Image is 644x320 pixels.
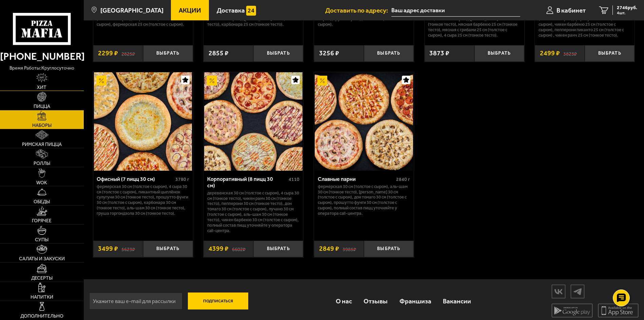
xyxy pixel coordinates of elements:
[557,7,586,14] span: В кабинет
[319,50,339,57] span: 3256 ₽
[209,245,229,252] span: 4399 ₽
[98,50,118,57] span: 2299 ₽
[617,5,637,10] span: 2746 руб.
[253,45,303,61] button: Выбрать
[474,45,524,61] button: Выбрать
[36,181,47,185] span: WOK
[617,11,637,15] span: 4 шт.
[217,7,245,14] span: Доставка
[143,45,193,61] button: Выбрать
[539,5,631,38] p: Карбонара 25 см (тонкое тесто), Прошутто Фунги 25 см (тонкое тесто), Пепперони 25 см (толстое с с...
[32,219,52,223] span: Горячее
[429,50,449,57] span: 3873 ₽
[19,257,65,261] span: Салаты и закуски
[97,176,173,182] div: Офисный (7 пицц 30 см)
[552,286,565,298] img: vk
[204,72,303,171] img: Корпоративный (8 пицц 30 см)
[35,238,48,242] span: Супы
[207,176,287,189] div: Корпоративный (8 пицц 30 см)
[121,245,135,252] s: 5623 ₽
[314,72,414,171] a: АкционныйСлавные парни
[318,184,410,216] p: Фермерская 30 см (толстое с сыром), Аль-Шам 30 см (тонкое тесто), [PERSON_NAME] 30 см (толстое с ...
[203,72,303,171] a: АкционныйКорпоративный (8 пицц 30 см)
[96,76,106,86] img: Акционный
[179,7,201,14] span: Акции
[330,290,358,312] a: О нас
[20,314,63,319] span: Дополнительно
[100,7,163,14] span: [GEOGRAPHIC_DATA]
[391,4,520,17] input: Ваш адрес доставки
[31,295,53,300] span: Напитки
[319,245,339,252] span: 2849 ₽
[98,245,118,252] span: 3499 ₽
[89,293,182,309] input: Укажите ваш e-mail для рассылки
[428,5,520,38] p: Чикен Ранч 25 см (толстое с сыром), Чикен Барбекю 25 см (толстое с сыром), Пепперони 25 см (толст...
[207,190,299,233] p: Деревенская 30 см (толстое с сыром), 4 сыра 30 см (тонкое тесто), Чикен Ранч 30 см (тонкое тесто)...
[325,7,391,14] span: Доставить по адресу:
[34,161,50,166] span: Роллы
[31,276,53,281] span: Десерты
[209,50,229,57] span: 2855 ₽
[393,290,437,312] a: Франшиза
[143,241,193,257] button: Выбрать
[315,72,413,171] img: Славные парни
[246,6,256,16] img: 15daf4d41897b9f0e9f617042186c801.svg
[563,50,577,57] s: 3823 ₽
[37,85,46,90] span: Хит
[97,184,189,216] p: Фермерская 30 см (толстое с сыром), 4 сыра 30 см (толстое с сыром), Пикантный цыплёнок сулугуни 3...
[396,176,410,182] span: 2840 г
[540,50,560,57] span: 2499 ₽
[188,293,248,309] button: Подписаться
[571,286,584,298] img: tg
[121,50,135,57] s: 2825 ₽
[34,200,50,204] span: Обеды
[232,245,246,252] s: 6602 ₽
[22,142,62,147] span: Римская пицца
[364,45,414,61] button: Выбрать
[175,176,189,182] span: 3780 г
[207,76,217,86] img: Акционный
[289,176,299,182] span: 4110
[318,176,394,182] div: Славные парни
[364,241,414,257] button: Выбрать
[343,245,356,252] s: 3985 ₽
[32,123,52,128] span: Наборы
[94,72,192,171] img: Офисный (7 пицц 30 см)
[253,241,303,257] button: Выбрать
[93,72,193,171] a: АкционныйОфисный (7 пицц 30 см)
[34,104,50,109] span: Пицца
[317,76,328,86] img: Акционный
[437,290,477,312] a: Вакансии
[358,290,393,312] a: Отзывы
[585,45,635,61] button: Выбрать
